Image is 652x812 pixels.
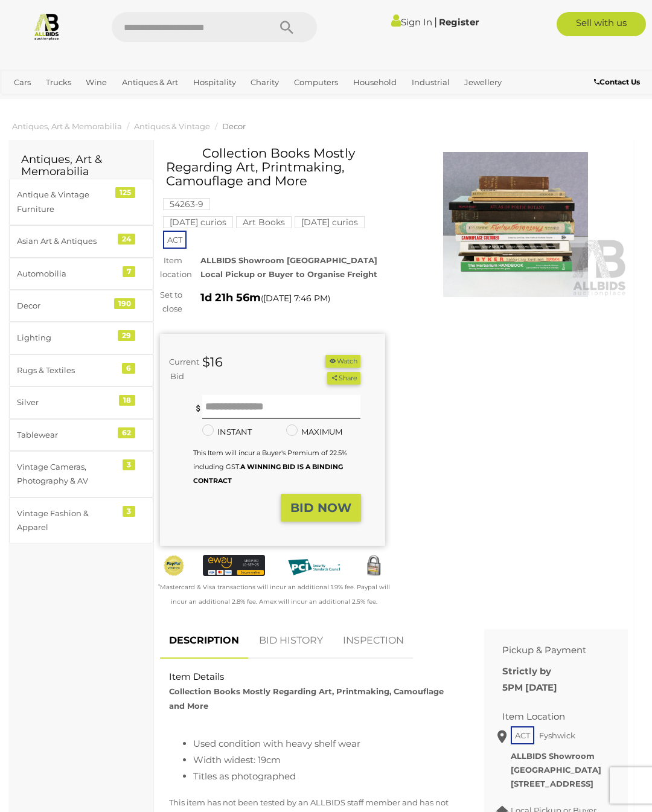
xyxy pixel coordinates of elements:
[257,12,317,42] button: Search
[281,494,361,522] button: BID NOW
[263,293,328,304] span: [DATE] 7:46 PM
[9,72,36,92] a: Cars
[222,121,246,131] span: Decor
[202,354,223,369] strong: $16
[118,330,135,341] div: 29
[9,92,42,112] a: Office
[9,451,153,497] a: Vintage Cameras, Photography & AV 3
[163,199,210,209] a: 54263-9
[9,419,153,451] a: Tablewear 62
[21,154,141,178] h2: Antiques, Art & Memorabilia
[117,72,183,92] a: Antiques & Art
[169,686,444,710] strong: Collection Books Mostly Regarding Art, Printmaking, Camouflage and More
[594,77,640,86] b: Contact Us
[536,727,578,743] span: Fyshwick
[163,217,233,227] a: [DATE] curios
[391,16,432,28] a: Sign In
[9,225,153,257] a: Asian Art & Antiques 24
[193,449,347,485] small: This Item will incur a Buyer's Premium of 22.5% including GST.
[193,462,343,485] b: A WINNING BID IS A BINDING CONTRACT
[33,12,61,40] img: Allbids.com.au
[193,752,457,768] li: Width widest: 19cm
[163,231,187,249] span: ACT
[118,234,135,245] div: 24
[17,507,117,535] div: Vintage Fashion & Apparel
[289,72,343,92] a: Computers
[158,583,390,605] small: Mastercard & Visa transactions will incur an additional 1.9% fee. Paypal will incur an additional...
[439,16,479,28] a: Register
[193,735,457,752] li: Used condition with heavy shelf wear
[17,267,117,281] div: Automobilia
[9,258,153,290] a: Automobilia 7
[134,121,210,131] a: Antiques & Vintage
[348,72,401,92] a: Household
[9,290,153,322] a: Decor 190
[114,298,135,309] div: 190
[403,152,628,297] img: Collection Books Mostly Regarding Art, Printmaking, Camouflage and More
[325,355,360,368] button: Watch
[236,217,292,227] a: Art Books
[122,363,135,374] div: 6
[202,425,252,439] label: INSTANT
[17,363,117,377] div: Rugs & Textiles
[459,72,507,92] a: Jewellery
[81,72,112,92] a: Wine
[334,623,413,659] a: INSPECTION
[193,768,457,784] li: Titles as photographed
[246,72,284,92] a: Charity
[557,12,647,36] a: Sell with us
[163,216,233,228] mark: [DATE] curios
[295,216,365,228] mark: [DATE] curios
[9,322,153,354] a: Lighting 29
[511,726,534,744] span: ACT
[151,254,191,282] div: Item location
[290,500,351,515] strong: BID NOW
[200,255,377,265] strong: ALLBIDS Showroom [GEOGRAPHIC_DATA]
[163,198,210,210] mark: 54263-9
[47,92,81,112] a: Sports
[17,460,117,488] div: Vintage Cameras, Photography & AV
[9,497,153,544] a: Vintage Fashion & Apparel 3
[17,395,117,409] div: Silver
[163,555,185,576] img: Official PayPal Seal
[261,293,330,303] span: ( )
[17,428,117,442] div: Tablewear
[286,425,342,439] label: MAXIMUM
[327,372,360,385] button: Share
[123,266,135,277] div: 7
[160,355,193,383] div: Current Bid
[295,217,365,227] a: [DATE] curios
[115,187,135,198] div: 125
[502,712,592,722] h2: Item Location
[41,72,76,92] a: Trucks
[160,623,248,659] a: DESCRIPTION
[188,72,241,92] a: Hospitality
[434,15,437,28] span: |
[12,121,122,131] a: Antiques, Art & Memorabilia
[502,645,592,656] h2: Pickup & Payment
[151,288,191,316] div: Set to close
[250,623,332,659] a: BID HISTORY
[9,179,153,225] a: Antique & Vintage Furniture 125
[407,72,455,92] a: Industrial
[502,665,557,693] b: Strictly by 5PM [DATE]
[17,299,117,313] div: Decor
[203,555,264,575] img: eWAY Payment Gateway
[325,355,360,368] li: Watch this item
[200,291,261,304] strong: 1d 21h 56m
[9,354,153,386] a: Rugs & Textiles 6
[166,146,382,188] h1: Collection Books Mostly Regarding Art, Printmaking, Camouflage and More
[594,75,643,89] a: Contact Us
[119,395,135,406] div: 18
[17,188,117,216] div: Antique & Vintage Furniture
[200,269,377,279] strong: Local Pickup or Buyer to Organise Freight
[283,555,345,580] img: PCI DSS compliant
[17,331,117,345] div: Lighting
[9,386,153,418] a: Silver 18
[17,234,117,248] div: Asian Art & Antiques
[123,506,135,517] div: 3
[511,751,601,775] strong: ALLBIDS Showroom [GEOGRAPHIC_DATA]
[236,216,292,228] mark: Art Books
